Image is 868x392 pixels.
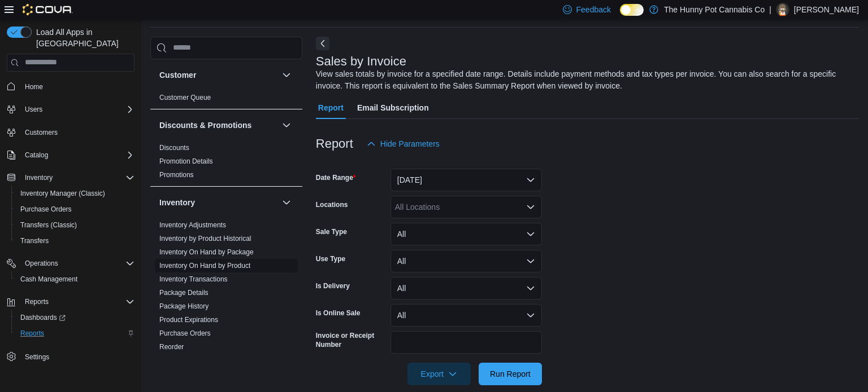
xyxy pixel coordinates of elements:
[159,342,184,351] span: Reorder
[159,329,211,338] span: Purchase Orders
[16,202,134,216] span: Purchase Orders
[2,78,139,95] button: Home
[32,27,134,49] span: Load All Apps in [GEOGRAPHIC_DATA]
[2,294,139,310] button: Reports
[159,248,254,256] a: Inventory On Hand by Package
[16,327,134,340] span: Reports
[2,256,139,271] button: Operations
[20,80,47,94] a: Home
[159,275,228,284] span: Inventory Transactions
[316,55,406,68] h3: Sales by Invoice
[414,363,464,385] span: Export
[794,3,859,16] p: [PERSON_NAME]
[620,16,620,16] span: Dark Mode
[390,223,542,245] button: All
[11,217,139,233] button: Transfers (Classic)
[2,348,139,364] button: Settings
[11,310,139,325] a: Dashboards
[318,96,344,119] span: Report
[20,103,134,116] span: Users
[159,197,195,208] h3: Inventory
[25,297,49,306] span: Reports
[316,254,345,263] label: Use Type
[150,218,302,372] div: Inventory
[16,311,134,324] span: Dashboards
[20,350,54,364] a: Settings
[20,189,105,198] span: Inventory Manager (Classic)
[362,133,444,155] button: Hide Parameters
[316,68,853,92] div: View sales totals by invoice for a specified date range. Details include payment methods and tax ...
[2,170,139,186] button: Inventory
[526,202,535,212] button: Open list of options
[20,221,77,230] span: Transfers (Classic)
[390,304,542,327] button: All
[20,205,72,214] span: Purchase Orders
[16,187,110,200] a: Inventory Manager (Classic)
[159,93,211,102] span: Customer Queue
[316,281,350,290] label: Is Delivery
[20,103,47,116] button: Users
[20,295,134,309] span: Reports
[20,295,53,309] button: Reports
[159,94,211,102] a: Customer Queue
[25,151,48,160] span: Catalog
[16,218,134,232] span: Transfers (Classic)
[316,137,353,151] h3: Report
[20,329,44,338] span: Reports
[490,368,531,380] span: Run Report
[2,124,139,140] button: Customers
[16,311,70,324] a: Dashboards
[159,157,213,165] a: Promotion Details
[23,4,73,15] img: Cova
[25,353,49,362] span: Settings
[20,313,66,322] span: Dashboards
[407,363,471,385] button: Export
[316,37,329,50] button: Next
[2,147,139,163] button: Catalog
[280,196,293,209] button: Inventory
[20,236,49,245] span: Transfers
[769,3,771,16] p: |
[25,82,43,91] span: Home
[280,68,293,82] button: Customer
[316,227,347,236] label: Sale Type
[2,102,139,117] button: Users
[16,218,81,232] a: Transfers (Classic)
[11,233,139,249] button: Transfers
[159,197,277,208] button: Inventory
[159,302,209,310] a: Package History
[25,128,58,137] span: Customers
[159,143,189,152] span: Discounts
[25,105,42,114] span: Users
[159,316,218,324] a: Product Expirations
[159,275,228,283] a: Inventory Transactions
[11,201,139,217] button: Purchase Orders
[11,271,139,287] button: Cash Management
[159,248,254,257] span: Inventory On Hand by Package
[25,259,58,268] span: Operations
[16,327,49,340] a: Reports
[316,331,386,349] label: Invoice or Receipt Number
[159,69,196,81] h3: Customer
[159,288,209,297] span: Package Details
[20,125,134,139] span: Customers
[316,200,348,209] label: Locations
[316,173,356,182] label: Date Range
[159,144,189,152] a: Discounts
[479,363,542,385] button: Run Report
[16,202,76,216] a: Purchase Orders
[20,257,63,270] button: Operations
[150,141,302,186] div: Discounts & Promotions
[159,170,194,179] span: Promotions
[159,262,250,270] a: Inventory On Hand by Product
[159,343,184,351] a: Reorder
[16,234,53,248] a: Transfers
[20,148,134,162] span: Catalog
[159,157,213,166] span: Promotion Details
[20,257,134,270] span: Operations
[159,329,211,337] a: Purchase Orders
[159,261,250,270] span: Inventory On Hand by Product
[159,171,194,179] a: Promotions
[150,91,302,109] div: Customer
[20,349,134,363] span: Settings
